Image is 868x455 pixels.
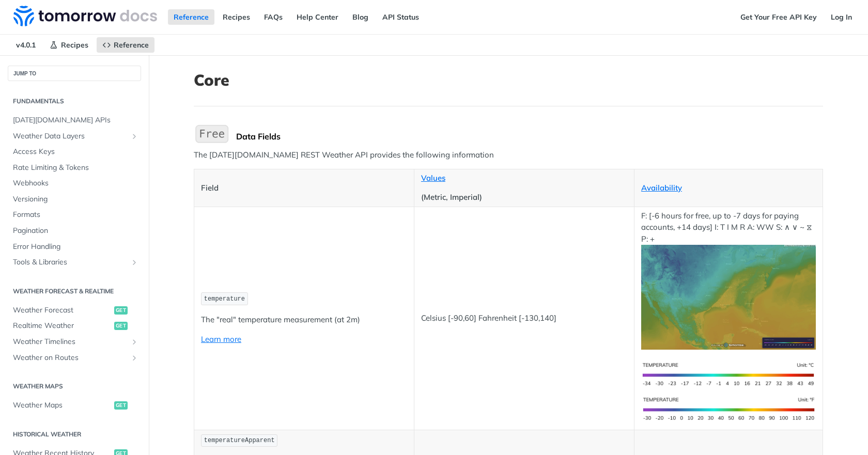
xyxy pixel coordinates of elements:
[217,9,256,25] a: Recipes
[641,292,816,302] span: Expand image
[8,382,141,391] h2: Weather Maps
[8,160,141,176] a: Rate Limiting & Tokens
[641,210,816,350] p: F: [-6 hours for free, up to -7 days for paying accounts, +14 days] I: T I M R A: WW S: ∧ ∨ ~ ⧖ P: +
[13,400,112,411] span: Weather Maps
[8,239,141,255] a: Error Handling
[641,403,816,413] span: Expand image
[8,66,141,81] button: JUMP TO
[8,398,141,413] a: Weather Mapsget
[13,321,112,331] span: Realtime Weather
[291,9,344,25] a: Help Center
[114,306,128,315] span: get
[421,173,445,183] a: Values
[8,192,141,207] a: Versioning
[201,182,407,194] p: Field
[201,314,407,326] p: The "real" temperature measurement (at 2m)
[8,207,141,223] a: Formats
[201,334,241,344] a: Learn more
[13,163,138,173] span: Rate Limiting & Tokens
[8,223,141,239] a: Pagination
[13,178,138,189] span: Webhooks
[8,430,141,439] h2: Historical Weather
[825,9,858,25] a: Log In
[8,129,141,144] a: Weather Data LayersShow subpages for Weather Data Layers
[10,37,41,53] span: v4.0.1
[13,115,138,125] span: [DATE][DOMAIN_NAME] APIs
[421,192,627,203] p: (Metric, Imperial)
[8,350,141,366] a: Weather on RoutesShow subpages for Weather on Routes
[641,183,682,193] a: Availability
[61,40,88,50] span: Recipes
[114,40,149,50] span: Reference
[8,113,141,128] a: [DATE][DOMAIN_NAME] APIs
[347,9,374,25] a: Blog
[8,303,141,318] a: Weather Forecastget
[13,226,138,236] span: Pagination
[201,292,248,305] code: temperature
[8,287,141,296] h2: Weather Forecast & realtime
[258,9,288,25] a: FAQs
[13,353,128,363] span: Weather on Routes
[130,132,138,140] button: Show subpages for Weather Data Layers
[13,194,138,205] span: Versioning
[8,318,141,334] a: Realtime Weatherget
[168,9,214,25] a: Reference
[130,354,138,362] button: Show subpages for Weather on Routes
[8,144,141,160] a: Access Keys
[735,9,823,25] a: Get Your Free API Key
[130,338,138,346] button: Show subpages for Weather Timelines
[114,322,128,330] span: get
[13,131,128,142] span: Weather Data Layers
[421,312,627,324] p: Celsius [-90,60] Fahrenheit [-130,140]
[97,37,154,53] a: Reference
[8,176,141,191] a: Webhooks
[13,147,138,157] span: Access Keys
[194,71,823,89] h1: Core
[13,305,112,316] span: Weather Forecast
[8,97,141,106] h2: Fundamentals
[641,369,816,379] span: Expand image
[13,337,128,347] span: Weather Timelines
[201,434,277,447] code: temperatureApparent
[194,149,823,161] p: The [DATE][DOMAIN_NAME] REST Weather API provides the following information
[13,6,157,26] img: Tomorrow.io Weather API Docs
[13,242,138,252] span: Error Handling
[13,257,128,268] span: Tools & Libraries
[8,255,141,270] a: Tools & LibrariesShow subpages for Tools & Libraries
[236,131,823,142] div: Data Fields
[8,334,141,350] a: Weather TimelinesShow subpages for Weather Timelines
[44,37,94,53] a: Recipes
[377,9,425,25] a: API Status
[130,258,138,266] button: Show subpages for Tools & Libraries
[13,210,138,220] span: Formats
[114,401,128,410] span: get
